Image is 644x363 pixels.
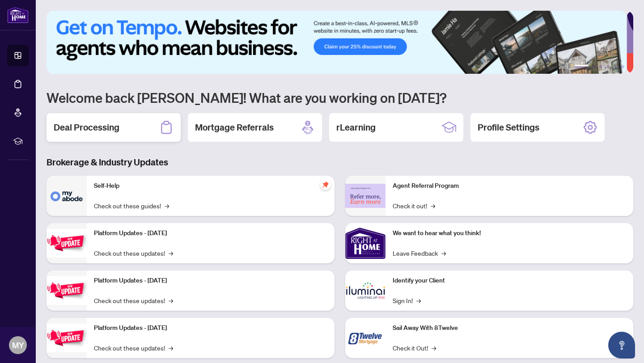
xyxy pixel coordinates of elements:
[7,7,29,23] img: logo
[47,156,633,169] h3: Brokerage & Industry Updates
[47,89,633,106] h1: Welcome back [PERSON_NAME]! What are you working on [DATE]?
[345,270,386,311] img: Identify your Client
[592,65,596,68] button: 2
[599,65,603,68] button: 3
[345,223,386,263] img: We want to hear what you think!
[621,65,624,68] button: 6
[94,228,327,238] p: Platform Updates - [DATE]
[393,323,626,333] p: Sail Away With 8Twelve
[195,121,274,134] h2: Mortgage Referrals
[94,201,169,211] a: Check out these guides!→
[94,181,327,191] p: Self-Help
[169,248,173,258] span: →
[165,201,169,211] span: →
[441,248,446,258] span: →
[393,343,436,353] a: Check it Out!→
[47,176,87,216] img: Self-Help
[94,276,327,286] p: Platform Updates - [DATE]
[94,343,173,353] a: Check out these updates!→
[608,332,635,359] button: Open asap
[345,184,386,208] img: Agent Referral Program
[94,295,173,305] a: Check out these updates!→
[393,295,421,305] a: Sign In!→
[606,65,610,68] button: 4
[169,295,173,305] span: →
[393,201,435,211] a: Check it out!→
[614,65,617,68] button: 5
[393,228,626,238] p: We want to hear what you think!
[393,248,446,258] a: Leave Feedback→
[574,65,589,68] button: 1
[416,295,421,305] span: →
[432,343,436,353] span: →
[345,318,386,358] img: Sail Away With 8Twelve
[47,324,87,352] img: Platform Updates - June 23, 2025
[47,11,627,74] img: Slide 0
[336,121,376,134] h2: rLearning
[12,339,24,351] span: MY
[393,181,626,191] p: Agent Referral Program
[94,323,327,333] p: Platform Updates - [DATE]
[47,276,87,304] img: Platform Updates - July 8, 2025
[47,229,87,257] img: Platform Updates - July 21, 2025
[54,121,119,134] h2: Deal Processing
[431,201,435,211] span: →
[94,248,173,258] a: Check out these updates!→
[169,343,173,353] span: →
[393,276,626,286] p: Identify your Client
[320,179,331,190] span: pushpin
[478,121,539,134] h2: Profile Settings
